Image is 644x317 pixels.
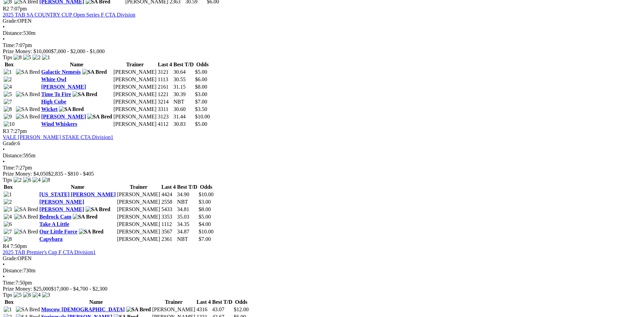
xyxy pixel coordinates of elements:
td: [PERSON_NAME] [117,236,160,243]
div: Prize Money: $25,000 [3,286,641,292]
td: 2361 [161,236,176,243]
a: [PERSON_NAME] [39,199,84,205]
td: 30.39 [173,91,194,98]
a: Galactic Nemesis [41,69,81,75]
span: $7,000 - $2,000 - $1,000 [51,48,105,54]
div: Prize Money: $10,000 [3,48,641,54]
span: Time: [3,165,16,171]
img: 4 [32,292,41,298]
div: 730m [3,268,641,274]
div: OPEN [3,18,641,24]
img: SA Bred [14,206,38,212]
th: Last 4 [161,184,176,190]
td: [PERSON_NAME] [117,228,160,235]
span: $10.00 [195,114,210,119]
td: [PERSON_NAME] [113,106,157,113]
span: $10.00 [199,191,214,197]
a: [PERSON_NAME] [41,114,86,119]
span: • [3,262,5,267]
td: [PERSON_NAME] [117,213,160,220]
th: Trainer [152,299,196,305]
span: $8.00 [195,84,207,90]
span: $17,000 - $4,700 - $2,300 [51,286,108,292]
td: [PERSON_NAME] [113,113,157,120]
img: 1 [4,69,12,75]
img: 6 [23,177,31,183]
img: SA Bred [16,307,40,313]
div: 6 [3,140,641,146]
span: $5.00 [199,214,211,220]
img: 2 [32,54,41,61]
td: [PERSON_NAME] [113,69,157,75]
img: 5 [14,292,22,298]
a: White Owl [41,76,66,82]
td: 1112 [161,221,176,228]
a: Moscow [DEMOGRAPHIC_DATA] [41,307,125,312]
td: 30.55 [173,76,194,83]
td: 4424 [161,191,176,198]
div: 7:50pm [3,280,641,286]
a: 2025 TAB SA COUNTRY CUP Open Series F CTA Division [3,12,135,18]
span: 7:27pm [10,128,27,134]
th: Last 4 [157,61,172,68]
a: Take A Little [39,221,69,227]
img: SA Bred [87,114,112,120]
span: $6.00 [195,76,207,82]
img: 10 [4,121,15,127]
td: 3353 [161,213,176,220]
td: [PERSON_NAME] [117,221,160,228]
th: Odds [195,61,210,68]
span: R4 [3,243,9,249]
img: SA Bred [16,106,40,112]
img: SA Bred [59,106,84,112]
img: 2 [14,177,22,183]
span: Tips [3,177,12,183]
td: [PERSON_NAME] [117,191,160,198]
td: 2558 [161,199,176,205]
span: Tips [3,54,12,60]
span: Grade: [3,255,18,261]
th: Best T/D [177,184,198,190]
td: 34.87 [177,228,198,235]
span: $8.00 [199,206,211,212]
a: Wind Whiskers [41,121,77,127]
th: Best T/D [212,299,233,305]
div: Prize Money: $4,050 [3,171,641,177]
span: • [3,24,5,30]
td: [PERSON_NAME] [113,84,157,90]
span: R2 [3,6,9,12]
img: 8 [4,236,12,242]
span: Distance: [3,30,23,36]
td: 34.35 [177,221,198,228]
td: [PERSON_NAME] [113,76,157,83]
img: SA Bred [16,69,40,75]
span: • [3,146,5,152]
span: Box [5,299,14,305]
div: 7:07pm [3,42,641,48]
a: [PERSON_NAME] [39,206,84,212]
img: 8 [42,177,50,183]
img: 1 [4,307,12,313]
img: SA Bred [79,229,104,235]
span: Tips [3,292,12,298]
td: NBT [177,236,198,243]
span: Box [5,62,14,67]
img: SA Bred [16,91,40,97]
td: 1113 [157,76,172,83]
img: 5 [4,91,12,97]
span: $10.00 [199,229,214,234]
a: 2025 TAB Premier's Cup F CTA Division1 [3,249,96,255]
img: 1 [42,54,50,61]
td: 1221 [157,91,172,98]
img: SA Bred [14,214,38,220]
th: Name [41,61,113,68]
span: • [3,36,5,42]
img: SA Bred [73,214,97,220]
img: 4 [32,177,41,183]
a: Capybara [39,236,62,242]
img: SA Bred [14,229,38,235]
img: SA Bred [82,69,107,75]
span: 7:07pm [10,6,27,12]
span: 7:50pm [10,243,27,249]
img: 5 [23,54,31,61]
